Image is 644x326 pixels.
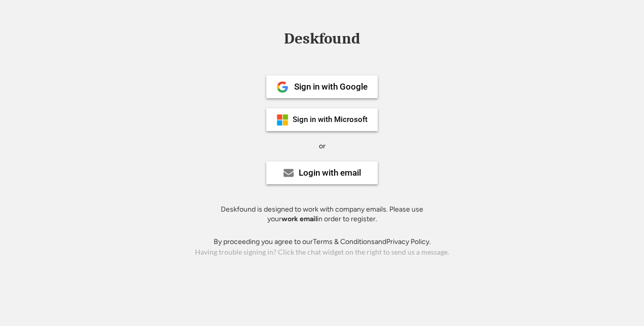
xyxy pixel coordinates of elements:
div: Sign in with Microsoft [293,116,368,124]
img: ms-symbollockup_mssymbol_19.png [276,114,289,126]
div: Login with email [299,169,361,177]
div: Deskfound is designed to work with company emails. Please use your in order to register. [208,205,436,224]
div: By proceeding you agree to our and [214,237,431,247]
strong: work email [281,215,317,223]
div: or [319,141,326,151]
div: Deskfound [279,31,365,47]
a: Privacy Policy. [386,237,431,246]
img: 1024px-Google__G__Logo.svg.png [276,81,289,93]
div: Sign in with Google [294,83,368,91]
a: Terms & Conditions [313,237,375,246]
